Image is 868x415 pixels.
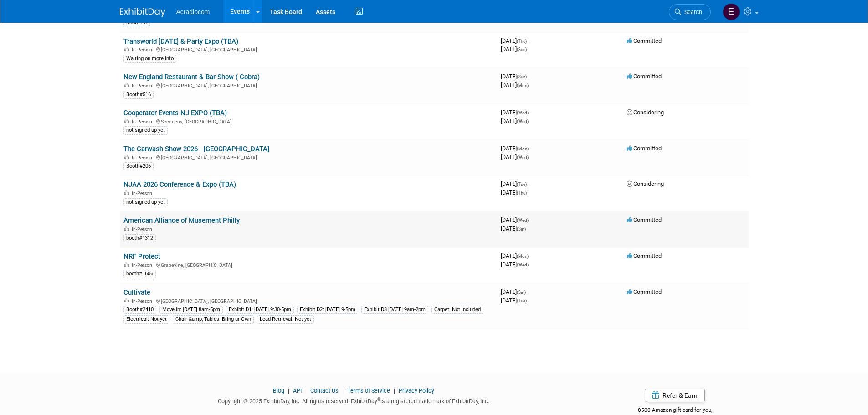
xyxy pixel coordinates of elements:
div: not signed up yet [123,126,168,134]
span: [DATE] [501,216,531,223]
span: (Thu) [517,39,527,44]
a: Transworld [DATE] & Party Expo (TBA) [123,37,238,46]
span: - [528,180,529,187]
img: In-Person Event [124,119,129,123]
span: [DATE] [501,145,531,152]
span: (Wed) [517,218,529,223]
span: (Sat) [517,226,526,231]
div: [GEOGRAPHIC_DATA], [GEOGRAPHIC_DATA] [123,154,493,161]
span: (Sun) [517,74,527,79]
span: In-Person [132,190,155,196]
span: - [530,145,531,152]
span: [DATE] [501,82,529,88]
a: New England Restaurant & Bar Show ( Cobra) [123,73,260,81]
a: NRF Protect [123,252,160,261]
img: Elizabeth Martinez [723,3,740,20]
div: Booth#516 [123,91,154,99]
img: ExhibitDay [120,8,165,17]
span: Search [681,9,702,15]
span: In-Person [132,83,155,89]
span: [DATE] [501,189,527,196]
a: Privacy Policy [399,387,434,394]
span: Committed [627,216,662,223]
a: Terms of Service [347,387,390,394]
span: - [528,37,529,44]
span: Acradiocom [176,8,210,15]
div: Lead Retrieval: Not yet [257,315,314,323]
div: Secaucus, [GEOGRAPHIC_DATA] [123,118,493,125]
span: In-Person [132,47,155,53]
div: [GEOGRAPHIC_DATA], [GEOGRAPHIC_DATA] [123,46,493,53]
div: [GEOGRAPHIC_DATA], [GEOGRAPHIC_DATA] [123,82,493,89]
span: - [530,216,531,223]
span: (Thu) [517,190,527,195]
span: (Tue) [517,182,527,187]
span: [DATE] [501,118,529,124]
span: (Tue) [517,298,527,303]
img: In-Person Event [124,298,129,303]
sup: ® [377,397,380,402]
span: [DATE] [501,252,531,259]
span: In-Person [132,119,155,125]
span: [DATE] [501,109,531,116]
span: (Mon) [517,83,529,88]
span: (Mon) [517,146,529,151]
div: Exhibit D3 [DATE] 9am-2pm [361,306,428,314]
div: booth#1312 [123,234,156,242]
div: [GEOGRAPHIC_DATA], [GEOGRAPHIC_DATA] [123,297,493,304]
span: - [530,252,531,259]
span: Considering [627,180,664,187]
span: Committed [627,288,662,295]
a: Cooperator Events NJ EXPO (TBA) [123,109,227,117]
span: (Wed) [517,110,529,115]
a: Contact Us [310,387,339,394]
span: (Wed) [517,155,529,160]
div: Copyright © 2025 ExhibitDay, Inc. All rights reserved. ExhibitDay is a registered trademark of Ex... [120,395,588,405]
span: [DATE] [501,261,529,268]
span: [DATE] [501,288,529,295]
img: In-Person Event [124,226,129,231]
div: Exhibit D1: [DATE] 9:30-5pm [226,306,294,314]
span: In-Person [132,298,155,304]
span: Committed [627,252,662,259]
span: Committed [627,145,662,152]
img: In-Person Event [124,155,129,159]
span: | [303,387,309,394]
span: (Wed) [517,262,529,267]
a: The Carwash Show 2026 - [GEOGRAPHIC_DATA] [123,145,269,153]
span: (Wed) [517,119,529,124]
a: Cultivate [123,288,150,297]
div: Booth#2410 [123,306,156,314]
span: Considering [627,109,664,116]
a: Blog [273,387,284,394]
a: Refer & Earn [645,389,705,402]
span: In-Person [132,262,155,268]
div: Chair &amp; Tables: Bring ur Own [173,315,254,323]
a: Search [669,4,711,20]
span: [DATE] [501,46,527,52]
span: - [527,288,529,295]
div: booth#1606 [123,270,156,278]
div: Carpet: Not included [431,306,483,314]
div: Exhibit D2: [DATE] 9-5pm [297,306,358,314]
span: Committed [627,37,662,44]
span: (Mon) [517,254,529,259]
span: [DATE] [501,225,526,232]
span: [DATE] [501,297,527,304]
span: Committed [627,73,662,80]
div: Electrical: Not yet [123,315,169,323]
span: (Sun) [517,47,527,52]
div: Move in: [DATE] 8am-5pm [159,306,223,314]
div: Grapevine, [GEOGRAPHIC_DATA] [123,261,493,268]
span: [DATE] [501,180,529,187]
span: (Sat) [517,290,526,295]
span: - [528,73,529,80]
a: American Alliance of Musement Philly [123,216,240,225]
span: In-Person [132,226,155,232]
span: | [391,387,397,394]
a: NJAA 2026 Conference & Expo (TBA) [123,180,236,189]
span: | [286,387,292,394]
div: Booth#206 [123,162,154,170]
div: not signed up yet [123,198,168,206]
img: In-Person Event [124,262,129,267]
